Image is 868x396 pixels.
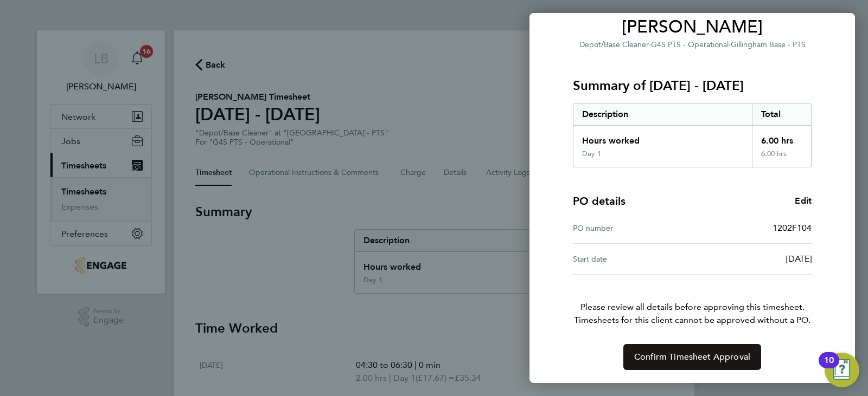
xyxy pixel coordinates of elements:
[651,40,729,49] span: G4S PTS - Operational
[560,275,825,327] p: Please review all details before approving this timesheet.
[582,150,601,158] div: Day 1
[731,40,806,49] span: Gillingham Base - PTS
[560,314,825,327] span: Timesheets for this client cannot be approved without a PO.
[573,16,812,38] span: [PERSON_NAME]
[824,360,834,374] div: 10
[752,150,812,167] div: 6.00 hrs
[573,103,752,125] div: Description
[795,194,812,207] a: Edit
[573,103,812,167] div: Summary of 18 - 24 Aug 2025
[752,103,812,125] div: Total
[692,252,812,265] div: [DATE]
[729,40,731,49] span: ·
[634,352,750,362] span: Confirm Timesheet Approval
[795,196,812,206] span: Edit
[573,77,812,94] h3: Summary of [DATE] - [DATE]
[752,126,812,150] div: 6.00 hrs
[825,353,859,387] button: Open Resource Center, 10 new notifications
[573,252,692,265] div: Start date
[773,223,812,233] span: 1202F104
[649,40,651,49] span: ·
[573,222,692,235] div: PO number
[573,193,626,209] h4: PO details
[579,40,649,49] span: Depot/Base Cleaner
[573,126,752,150] div: Hours worked
[623,344,761,370] button: Confirm Timesheet Approval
